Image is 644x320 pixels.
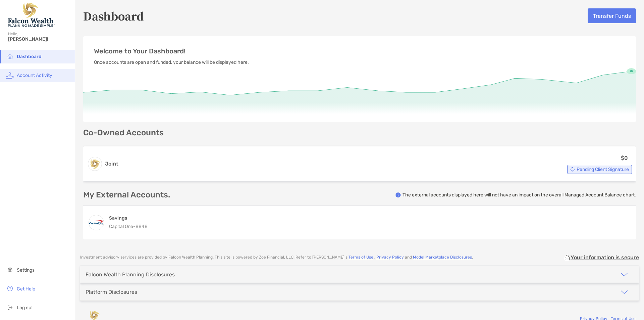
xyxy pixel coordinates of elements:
[83,129,636,137] p: Co-Owned Accounts
[402,192,636,198] p: The external accounts displayed here will not have an impact on the overall Managed Account Balan...
[17,267,35,273] span: Settings
[413,255,472,260] a: Model Marketplace Disclosures
[94,58,625,66] p: Once accounts are open and funded, your balance will be displayed here.
[94,47,625,55] p: Welcome to Your Dashboard!
[376,255,404,260] a: Privacy Policy
[348,255,373,260] a: Terms of Use
[17,286,35,292] span: Get Help
[8,3,55,27] img: Falcon Wealth Planning Logo
[571,254,639,261] p: Your information is secure
[109,215,148,221] h4: Savings
[577,168,629,171] span: Pending Client Signature
[17,54,42,59] span: Dashboard
[620,271,628,279] img: icon arrow
[6,266,14,274] img: settings icon
[88,157,102,171] img: logo account
[89,215,104,230] img: 360 Money Market
[80,255,473,260] p: Investment advisory services are provided by Falcon Wealth Planning . This site is powered by Zoe...
[109,224,136,229] span: Capital One -
[83,191,170,199] p: My External Accounts.
[6,52,14,60] img: household icon
[105,160,118,168] h3: Joint
[6,303,14,311] img: logout icon
[6,71,14,79] img: activity icon
[588,8,636,23] button: Transfer Funds
[83,8,144,24] h5: Dashboard
[620,288,628,296] img: icon arrow
[86,271,175,278] div: Falcon Wealth Planning Disclosures
[621,154,628,162] p: $0
[17,73,52,78] span: Account Activity
[136,224,148,229] span: 8848
[395,192,401,198] img: info
[6,284,14,292] img: get-help icon
[8,36,71,42] span: [PERSON_NAME]!
[17,305,33,311] span: Log out
[86,289,137,295] div: Platform Disclosures
[570,167,575,172] img: Account Status icon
